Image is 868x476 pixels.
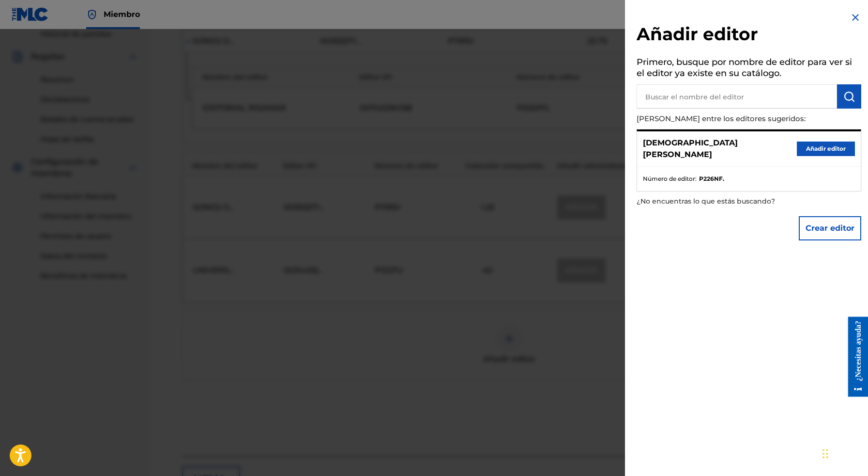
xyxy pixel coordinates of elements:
[637,191,806,211] p: ¿No encuentras lo que estás buscando?
[637,23,861,48] h2: Añadir editor
[637,84,837,109] input: Buscar el nombre del editor
[841,317,868,397] iframe: Centro de recursos
[820,429,868,476] iframe: Widget de chat
[104,9,140,20] span: Miembro
[637,54,861,84] h5: Primero, busque por nombre de editor para ver si el editor ya existe en su catálogo.
[797,142,855,156] button: Añadir editor
[643,175,697,183] span: Número de editor :
[11,3,24,64] div: ¿Necesitas ayuda?
[822,439,828,468] div: Arrastrar
[86,9,98,20] img: Titular de derechos máximos
[643,137,797,160] p: [DEMOGRAPHIC_DATA][PERSON_NAME]
[12,7,49,21] img: Logotipo de MLC
[843,91,855,102] img: Trabajos de búsqueda
[699,175,724,183] strong: P226NF.
[637,109,806,129] p: [PERSON_NAME] entre los editores sugeridos:
[799,216,861,240] button: Crear editor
